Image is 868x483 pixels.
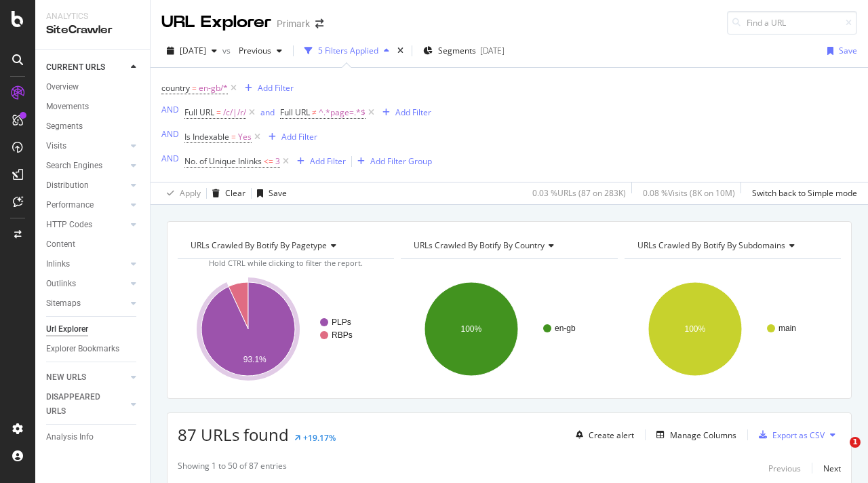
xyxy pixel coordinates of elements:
svg: A chart. [178,270,391,388]
button: and [260,106,275,119]
a: Url Explorer [46,322,140,336]
div: arrow-right-arrow-left [315,19,323,28]
div: Analytics [46,11,139,22]
button: 5 Filters Applied [299,40,395,62]
button: Save [252,182,287,204]
div: [DATE] [480,45,505,56]
div: AND [161,104,179,115]
div: Create alert [589,429,634,441]
div: Add Filter [258,82,294,94]
div: Distribution [46,178,89,193]
div: Manage Columns [670,429,736,441]
a: NEW URLS [46,370,127,385]
a: Inlinks [46,257,127,271]
div: Outlinks [46,277,76,291]
div: Sitemaps [46,296,81,311]
div: and [260,107,275,118]
div: AND [161,153,179,164]
text: 93.1% [243,355,267,364]
div: CURRENT URLS [46,60,105,75]
div: DISAPPEARED URLS [46,390,115,419]
div: Segments [46,119,83,134]
div: Save [839,45,857,56]
input: Find a URL [727,11,857,35]
button: Previous [768,460,801,476]
a: HTTP Codes [46,218,127,232]
button: Switch back to Simple mode [747,182,857,204]
text: RBPs [332,330,353,340]
div: Switch back to Simple mode [752,187,857,199]
span: 3 [275,152,280,171]
span: 1 [850,437,861,448]
span: en-gb/* [199,79,228,98]
div: 0.08 % Visits ( 8K on 10M ) [643,187,735,199]
span: URLs Crawled By Botify By pagetype [191,239,327,251]
div: Add Filter [310,155,346,167]
a: Visits [46,139,127,153]
span: country [161,82,190,94]
div: Explorer Bookmarks [46,342,119,356]
span: ≠ [312,107,317,118]
span: Previous [233,45,271,56]
span: <= [264,155,273,167]
div: Primark [277,17,310,31]
span: Full URL [280,107,310,118]
span: /c/|/r/ [223,103,246,122]
h4: URLs Crawled By Botify By pagetype [188,235,382,256]
span: ^.*page=.*$ [319,103,366,122]
button: Add Filter Group [352,153,432,170]
text: PLPs [332,317,351,327]
span: Full URL [184,107,214,118]
button: AND [161,103,179,116]
button: Segments[DATE] [418,40,510,62]
a: Segments [46,119,140,134]
a: DISAPPEARED URLS [46,390,127,419]
button: Add Filter [377,104,431,121]
span: = [231,131,236,142]
h4: URLs Crawled By Botify By country [411,235,605,256]
div: Movements [46,100,89,114]
button: Add Filter [263,129,317,145]
div: Showing 1 to 50 of 87 entries [178,460,287,476]
button: [DATE] [161,40,222,62]
div: HTTP Codes [46,218,92,232]
a: Overview [46,80,140,94]
a: Distribution [46,178,127,193]
div: 0.03 % URLs ( 87 on 283K ) [532,187,626,199]
a: Search Engines [46,159,127,173]
button: Clear [207,182,245,204]
svg: A chart. [401,270,614,388]
a: Explorer Bookmarks [46,342,140,356]
a: Outlinks [46,277,127,291]
div: SiteCrawler [46,22,139,38]
div: Add Filter [395,107,431,118]
button: Manage Columns [651,427,736,443]
div: Inlinks [46,257,70,271]
div: Url Explorer [46,322,88,336]
button: Previous [233,40,288,62]
div: AND [161,128,179,140]
svg: A chart. [625,270,837,388]
button: Export as CSV [753,424,825,446]
text: 100% [461,324,482,334]
div: Apply [180,187,201,199]
text: main [778,324,796,333]
button: Apply [161,182,201,204]
a: Content [46,237,140,252]
div: Analysis Info [46,430,94,444]
div: Visits [46,139,66,153]
button: Create alert [570,424,634,446]
div: +19.17% [303,432,336,444]
span: Yes [238,128,252,147]
div: URL Explorer [161,11,271,34]
button: Add Filter [239,80,294,96]
a: Analysis Info [46,430,140,444]
div: Save [269,187,287,199]
text: en-gb [555,324,576,333]
button: Save [822,40,857,62]
span: 2025 Aug. 10th [180,45,206,56]
span: = [192,82,197,94]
